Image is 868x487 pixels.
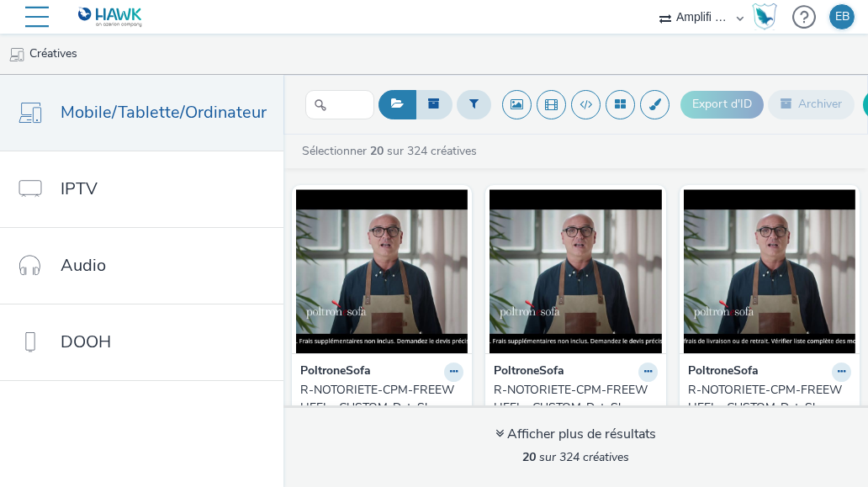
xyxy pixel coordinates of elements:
a: R-NOTORIETE-CPM-FREEWHEEL--CUSTOM-DataShopper-PREROLL-1x1-Multidevice-15s-P-PREROLL-1x1-W36Store-$$ [688,382,851,433]
a: R-NOTORIETE-CPM-FREEWHEEL--CUSTOM-DataShopper-PREROLL-1x1-Multidevice-15s-P-PREROLL-1x1-W37Promo-$$ [300,382,463,433]
strong: PoltroneSofa [494,363,564,382]
button: Archiver [768,90,855,119]
input: Rechercher... [305,90,374,119]
a: R-NOTORIETE-CPM-FREEWHEEL--CUSTOM-DataShopper-PREROLL-1x1-Multidevice-15s-P-PREROLL-1x1-W37Store-$$ [494,382,657,433]
span: DOOH [61,330,111,354]
strong: PoltroneSofa [300,363,371,382]
div: R-NOTORIETE-CPM-FREEWHEEL--CUSTOM-DataShopper-PREROLL-1x1-Multidevice-15s-P-PREROLL-1x1-W37Store-$$ [494,382,650,433]
img: R-NOTORIETE-CPM-FREEWHEEL--CUSTOM-DataShopper-PREROLL-1x1-Multidevice-15s-P-PREROLL-1x1-W37Store-... [490,189,661,353]
div: R-NOTORIETE-CPM-FREEWHEEL--CUSTOM-DataShopper-PREROLL-1x1-Multidevice-15s-P-PREROLL-1x1-W36Store-$$ [688,382,844,433]
img: R-NOTORIETE-CPM-FREEWHEEL--CUSTOM-DataShopper-PREROLL-1x1-Multidevice-15s-P-PREROLL-1x1-W36Store-... [684,189,855,353]
span: IPTV [61,177,98,201]
strong: 20 [370,143,384,159]
span: sur 324 créatives [522,449,629,465]
img: undefined Logo [78,7,143,28]
img: R-NOTORIETE-CPM-FREEWHEEL--CUSTOM-DataShopper-PREROLL-1x1-Multidevice-15s-P-PREROLL-1x1-W37Promo-... [296,189,468,353]
img: Hawk Academy [752,3,777,30]
a: Hawk Academy [752,3,784,30]
strong: 20 [522,449,536,465]
button: Export d'ID [680,91,764,118]
img: mobile [8,46,25,63]
span: Audio [61,253,106,278]
div: EB [835,4,849,29]
a: Sélectionner sur 324 créatives [300,143,484,159]
div: Afficher plus de résultats [495,425,656,444]
div: R-NOTORIETE-CPM-FREEWHEEL--CUSTOM-DataShopper-PREROLL-1x1-Multidevice-15s-P-PREROLL-1x1-W37Promo-$$ [300,382,457,433]
strong: PoltroneSofa [688,363,759,382]
span: Mobile/Tablette/Ordinateur [61,100,267,124]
